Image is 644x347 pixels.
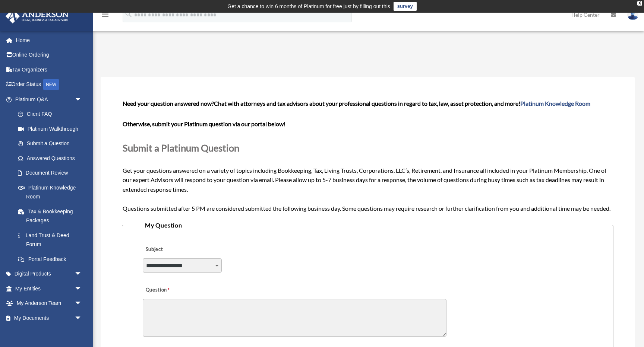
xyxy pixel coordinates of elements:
b: Otherwise, submit your Platinum question via our portal below! [123,120,285,127]
i: menu [101,10,110,19]
span: Chat with attorneys and tax advisors about your professional questions in regard to tax, law, ass... [214,100,590,107]
a: Platinum Q&Aarrow_drop_down [5,92,93,107]
div: close [637,1,642,6]
span: arrow_drop_down [75,311,89,326]
a: My Anderson Teamarrow_drop_down [5,296,93,311]
a: Online Ordering [5,48,93,63]
legend: My Question [142,220,593,230]
a: Platinum Knowledge Room [10,180,93,204]
span: arrow_drop_down [75,92,89,107]
label: Question [143,285,201,296]
a: menu [101,13,110,19]
a: Answered Questions [10,151,93,166]
a: Land Trust & Deed Forum [10,228,93,252]
span: arrow_drop_down [75,296,89,311]
a: Document Review [10,166,93,181]
a: Digital Productsarrow_drop_down [5,267,93,281]
a: Portal Feedback [10,252,93,267]
a: survey [394,2,417,11]
a: Submit a Question [10,136,89,151]
span: arrow_drop_down [75,267,89,282]
a: Platinum Walkthrough [10,121,93,136]
div: Get a chance to win 6 months of Platinum for free just by filling out this [227,2,390,11]
span: Submit a Platinum Question [123,142,239,153]
span: Need your question answered now? [123,100,214,107]
div: NEW [43,79,59,90]
a: Platinum Knowledge Room [520,100,590,107]
a: Tax & Bookkeeping Packages [10,204,93,228]
label: Subject [143,245,214,255]
span: arrow_drop_down [75,281,89,296]
a: My Documentsarrow_drop_down [5,311,93,325]
a: Tax Organizers [5,62,93,77]
a: Home [5,33,93,48]
a: Client FAQ [10,107,93,122]
img: User Pic [627,9,638,20]
a: Order StatusNEW [5,77,93,92]
a: My Entitiesarrow_drop_down [5,281,93,296]
i: search [124,10,133,18]
img: Anderson Advisors Platinum Portal [3,9,71,23]
span: Get your questions answered on a variety of topics including Bookkeeping, Tax, Living Trusts, Cor... [123,100,612,212]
